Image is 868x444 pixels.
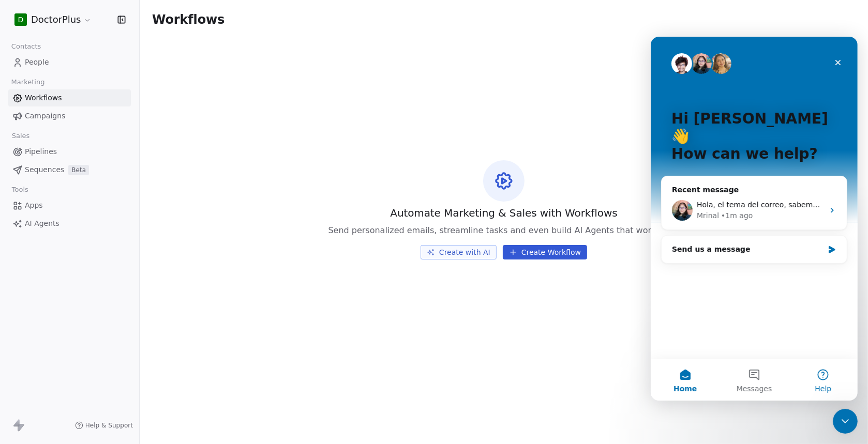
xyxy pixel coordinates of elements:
[833,409,858,434] iframe: Intercom live chat
[25,164,64,175] span: Sequences
[7,182,33,197] span: Tools
[152,12,225,27] span: Workflows
[503,245,587,259] button: Create Workflow
[25,111,65,121] span: Campaigns
[8,143,131,160] a: Pipelines
[25,57,49,68] span: People
[75,421,133,430] a: Help & Support
[25,200,43,211] span: Apps
[25,93,62,103] span: Workflows
[8,89,131,106] a: Workflows
[8,161,131,178] a: SequencesBeta
[23,348,46,356] span: Home
[68,165,89,175] span: Beta
[86,348,122,356] span: Messages
[7,128,34,144] span: Sales
[21,207,173,218] div: Send us a message
[8,108,131,125] a: Campaigns
[10,198,197,227] div: Send us a message
[7,39,46,54] span: Contacts
[46,164,312,172] span: Hola, el tema del correo, sabemos algo? No llega para poder confirmar....
[178,17,197,35] div: Close
[138,323,207,364] button: Help
[421,245,497,259] button: Create with AI
[46,174,68,185] div: Mrinal
[8,215,131,232] a: AI Agents
[18,14,24,25] span: D
[25,218,59,229] span: AI Agents
[31,13,81,26] span: DoctorPlus
[7,74,49,90] span: Marketing
[651,37,858,401] iframe: Intercom live chat
[164,348,181,356] span: Help
[8,54,131,71] a: People
[328,224,679,237] span: Send personalized emails, streamline tasks and even build AI Agents that work 24x7
[70,174,102,185] div: • 1m ago
[25,146,57,157] span: Pipelines
[12,11,94,28] button: DDoctorPlus
[8,197,131,214] a: Apps
[69,323,138,364] button: Messages
[390,206,617,220] span: Automate Marketing & Sales with Workflows
[85,421,133,430] span: Help & Support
